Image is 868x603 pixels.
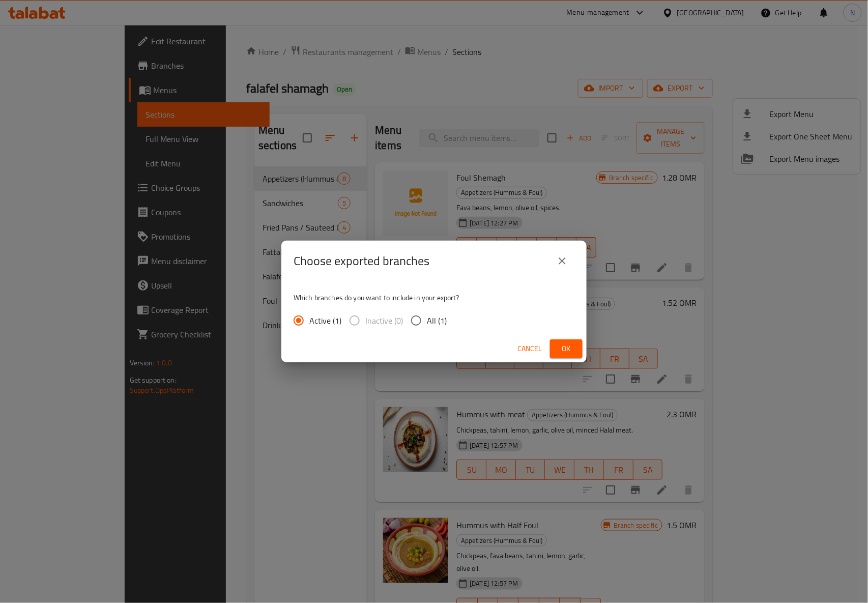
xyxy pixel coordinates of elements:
p: Which branches do you want to include in your export? [294,293,574,303]
h2: Choose exported branches [294,253,429,269]
span: Ok [558,342,574,355]
button: Ok [550,339,583,358]
span: Inactive (0) [365,314,403,327]
button: close [550,249,574,273]
span: All (1) [427,314,447,327]
button: Cancel [513,339,546,358]
span: Active (1) [309,314,341,327]
span: Cancel [517,342,542,355]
